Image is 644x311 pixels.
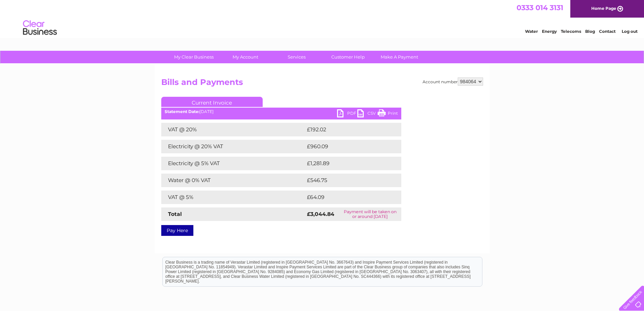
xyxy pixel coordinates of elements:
td: Electricity @ 5% VAT [161,157,305,170]
td: Water @ 0% VAT [161,174,305,187]
a: Current Invoice [161,97,263,107]
a: Print [378,109,398,119]
td: £1,281.89 [305,157,390,170]
td: £546.75 [305,174,389,187]
td: VAT @ 5% [161,191,305,204]
a: Contact [599,29,616,34]
td: £192.02 [305,123,389,136]
a: Customer Help [320,51,376,63]
strong: Total [168,211,182,217]
strong: £3,044.84 [307,211,334,217]
a: Telecoms [561,29,581,34]
a: Services [269,51,325,63]
td: £960.09 [305,140,390,153]
div: Account number [423,77,483,86]
h2: Bills and Payments [161,77,483,90]
a: Make A Payment [372,51,427,63]
td: £64.09 [305,191,388,204]
a: CSV [357,109,378,119]
td: Payment will be taken on or around [DATE] [339,207,401,221]
td: VAT @ 20% [161,123,305,136]
a: My Clear Business [166,51,222,63]
a: 0333 014 3131 [517,3,563,12]
b: Statement Date: [165,109,199,114]
img: logo.png [23,18,57,38]
a: Water [525,29,538,34]
div: [DATE] [161,109,401,114]
a: PDF [337,109,357,119]
a: Log out [622,29,638,34]
a: Energy [542,29,557,34]
a: Blog [585,29,595,34]
a: My Account [217,51,273,63]
div: Clear Business is a trading name of Verastar Limited (registered in [GEOGRAPHIC_DATA] No. 3667643... [163,4,482,33]
a: Pay Here [161,225,193,236]
td: Electricity @ 20% VAT [161,140,305,153]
